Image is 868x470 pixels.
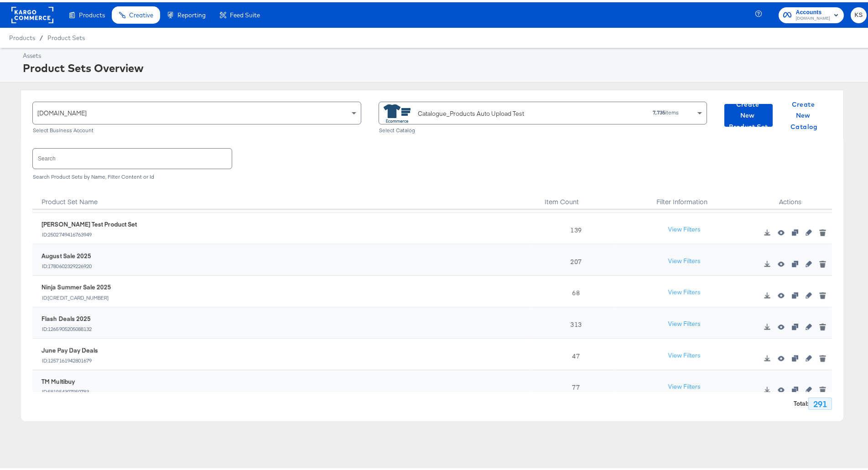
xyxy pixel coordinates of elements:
div: 291 [808,395,832,408]
div: ID: 1265905205088132 [42,323,92,330]
button: View Filters [661,345,707,362]
span: Products [9,32,35,39]
button: KS [851,5,867,21]
span: KS [854,8,863,18]
a: Product Sets [47,32,85,39]
div: Select Catalog [379,125,707,131]
strong: Total : [794,397,808,406]
div: [PERSON_NAME] Test Product Set [42,218,137,227]
div: Ninja Summer Sale 2025 [42,281,111,289]
button: View Filters [661,251,707,267]
div: Filter Information [615,185,748,207]
button: View Filters [661,314,707,330]
button: Create New Product Set [724,102,773,124]
div: ID: 581954307950783 [42,386,89,393]
button: Accounts[DOMAIN_NAME] [779,5,844,21]
span: Feed Suite [230,9,260,16]
div: ID: 1780602329226920 [42,260,92,267]
div: 313 [532,305,616,336]
div: Toggle SortBy [532,185,616,207]
div: 77 [532,368,616,399]
div: Catalogue_Products Auto Upload Test [418,107,524,116]
div: Flash Deals 2025 [42,312,92,321]
div: Actions [748,185,832,207]
span: Products [79,9,105,16]
button: View Filters [661,377,707,393]
div: August Sale 2025 [42,249,92,258]
button: View Filters [661,219,707,236]
div: ID: 2502749416763949 [42,229,137,235]
div: 47 [532,336,616,368]
input: Search product sets [33,146,232,166]
div: items [592,107,679,114]
div: ID: 1257161942801679 [42,355,98,361]
div: 207 [532,242,616,274]
span: Creative [129,9,153,16]
div: Toggle SortBy [32,185,532,207]
button: Create New Catalog [780,102,828,124]
span: Accounts [796,5,830,15]
strong: 7,735 [653,107,665,114]
div: June Pay Day Deals [42,344,98,352]
span: [DOMAIN_NAME] [796,13,830,20]
div: Product Set Name [32,185,532,207]
div: 139 [532,211,616,242]
span: [DOMAIN_NAME] [37,107,87,115]
div: ID: [CREDIT_CARD_NUMBER] [42,292,111,298]
span: Create New Catalog [784,97,825,130]
div: Item Count [532,185,616,207]
span: / [35,32,47,39]
div: TM Multibuy [42,375,89,384]
div: Search Product Sets by Name, Filter Content or Id [32,171,832,178]
div: Select Business Account [32,125,361,131]
span: Reporting [177,9,206,16]
div: 68 [532,274,616,305]
div: Assets [23,49,864,58]
span: Create New Product Set [728,97,769,130]
button: View Filters [661,282,707,299]
div: Product Sets Overview [23,58,864,73]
